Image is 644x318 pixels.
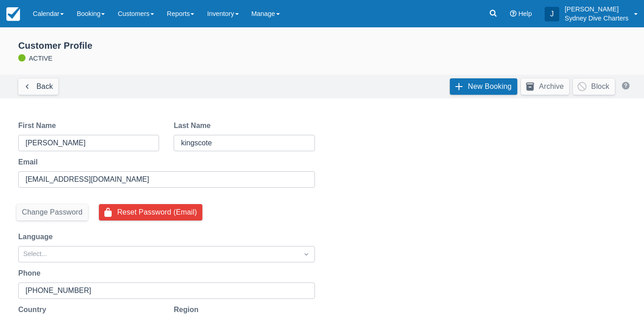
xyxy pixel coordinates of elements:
[18,78,58,95] a: Back
[174,120,214,131] label: Last Name
[450,78,517,95] a: New Booking
[18,157,41,168] label: Email
[545,7,559,21] div: J
[174,304,202,315] label: Region
[18,268,44,279] label: Phone
[521,78,569,95] button: Archive
[565,14,629,23] p: Sydney Dive Charters
[16,204,88,221] button: Change Password
[18,40,637,51] div: Customer Profile
[6,7,20,21] img: checkfront-main-nav-mini-logo.png
[18,304,50,315] label: Country
[99,204,202,221] button: Reset Password (Email)
[565,5,629,14] p: [PERSON_NAME]
[23,249,294,259] div: Select...
[302,250,311,259] span: Dropdown icon
[18,120,60,131] label: First Name
[573,78,615,95] button: Block
[7,40,637,64] div: ACTIVE
[510,10,516,17] i: Help
[518,10,532,17] span: Help
[18,231,57,242] label: Language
